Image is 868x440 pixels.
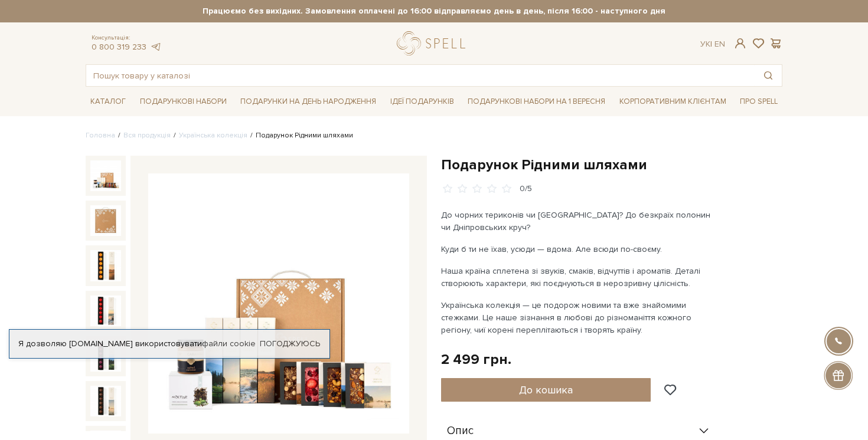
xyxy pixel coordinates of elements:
p: Наша країна сплетена зі звуків, смаків, відчуттів і ароматів. Деталі створюють характери, які поє... [441,265,718,290]
a: Корпоративним клієнтам [615,91,731,111]
span: До кошика [519,383,573,396]
li: Подарунок Рідними шляхами [247,130,353,141]
a: Про Spell [735,93,782,111]
img: Подарунок Рідними шляхами [90,295,121,326]
img: Подарунок Рідними шляхами [90,386,121,416]
p: Куди б ти не їхав, усюди — вдома. Але всюди по-своєму. [441,243,718,255]
span: Опис [447,426,474,436]
strong: Працюємо без вихідних. Замовлення оплачені до 16:00 відправляємо день в день, після 16:00 - насту... [86,6,782,17]
a: En [714,39,725,49]
h1: Подарунок Рідними шляхами [441,156,782,174]
div: Я дозволяю [DOMAIN_NAME] використовувати [9,339,329,349]
img: Подарунок Рідними шляхами [148,173,409,434]
p: До чорних териконів чи [GEOGRAPHIC_DATA]? До безкраїх полонин чи Дніпровських круч? [441,209,718,234]
span: | [710,39,712,49]
a: Погоджуюсь [260,339,320,349]
span: Консультація: [92,34,161,42]
input: Пошук товару у каталозі [86,65,755,86]
a: Головна [86,131,115,140]
a: Подарунки на День народження [236,93,381,111]
a: Каталог [86,93,130,111]
p: Українська колекція — це подорож новими та вже знайомими стежками. Це наше зізнання в любові до р... [441,299,718,336]
button: До кошика [441,378,651,402]
a: Подарункові набори на 1 Вересня [463,91,610,111]
img: Подарунок Рідними шляхами [90,205,121,236]
div: Ук [700,39,725,50]
a: 0 800 319 233 [92,42,146,52]
div: 2 499 грн. [441,350,511,369]
a: Українська колекція [179,131,247,140]
a: Подарункові набори [135,93,231,111]
button: Пошук товару у каталозі [755,65,782,86]
img: Подарунок Рідними шляхами [90,250,121,281]
a: telegram [149,42,161,52]
div: 0/5 [520,183,532,195]
a: Ідеї подарунків [386,93,459,111]
a: Вся продукція [123,131,171,140]
img: Подарунок Рідними шляхами [90,160,121,191]
a: файли cookie [202,339,256,349]
a: logo [397,31,471,55]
